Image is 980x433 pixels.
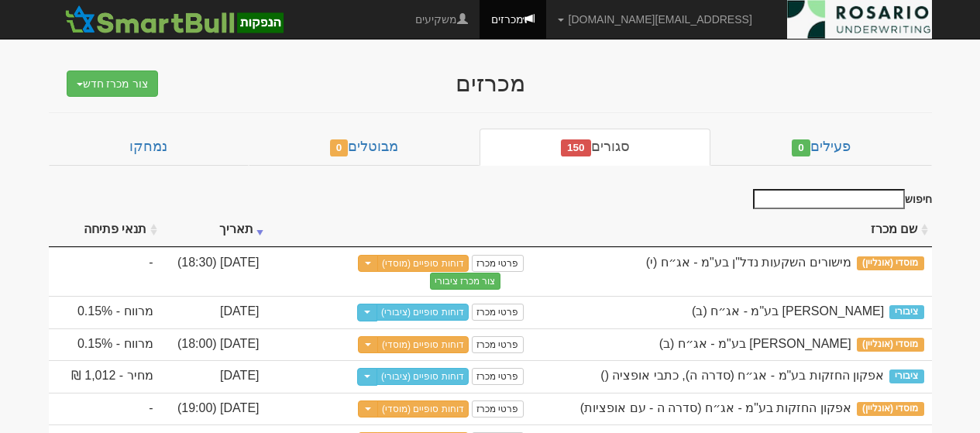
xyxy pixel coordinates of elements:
label: חיפוש [748,189,932,209]
span: 0 [330,139,349,156]
div: מכרזים [188,70,793,96]
span: דניאל פקדונות בע"מ - אג״ח (ב) [692,304,884,318]
button: צור מכרז ציבורי [430,273,500,290]
td: מרווח - 0.15% [49,328,161,361]
span: 0 [792,139,810,156]
td: - [49,247,161,297]
a: פרטי מכרז [472,255,523,272]
a: פרטי מכרז [472,368,523,385]
th: תאריך : activate to sort column ascending [161,213,267,247]
span: אפקון החזקות בע"מ - אג״ח (סדרה ה), כתבי אופציה () [600,369,884,382]
td: מחיר - 1,012 ₪ [49,360,161,393]
a: נמחקו [49,129,249,166]
button: צור מכרז חדש [67,70,159,97]
a: דוחות סופיים (מוסדי) [377,255,469,272]
td: [DATE] [161,296,267,328]
td: [DATE] (18:00) [161,328,267,361]
a: דוחות סופיים (מוסדי) [377,400,469,418]
a: סגורים [480,129,710,166]
a: פרטי מכרז [472,400,523,418]
td: [DATE] (19:00) [161,393,267,425]
a: מבוטלים [249,129,480,166]
a: פרטי מכרז [472,336,523,353]
span: דניאל פקדונות בע"מ - אג״ח (ב) [659,337,851,350]
span: 150 [561,139,591,156]
th: תנאי פתיחה : activate to sort column ascending [49,213,161,247]
span: ציבורי [889,305,923,319]
a: דוחות סופיים (מוסדי) [377,336,469,353]
a: דוחות סופיים (ציבורי) [377,368,469,385]
span: ציבורי [889,369,923,383]
img: SmartBull Logo [60,4,288,35]
input: חיפוש [753,189,905,209]
span: מוסדי (אונליין) [857,256,924,270]
td: - [49,393,161,425]
td: מרווח - 0.15% [49,296,161,328]
span: מוסדי (אונליין) [857,402,924,416]
td: [DATE] (18:30) [161,247,267,297]
td: [DATE] [161,360,267,393]
th: שם מכרז : activate to sort column ascending [531,213,932,247]
a: פרטי מכרז [472,304,523,321]
a: דוחות סופיים (ציבורי) [377,304,469,321]
span: מוסדי (אונליין) [857,338,924,352]
span: אפקון החזקות בע"מ - אג״ח (סדרה ה - עם אופציות) [580,401,851,414]
a: פעילים [710,129,931,166]
span: מישורים השקעות נדל"ן בע"מ - אג״ח (י) [646,256,851,269]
